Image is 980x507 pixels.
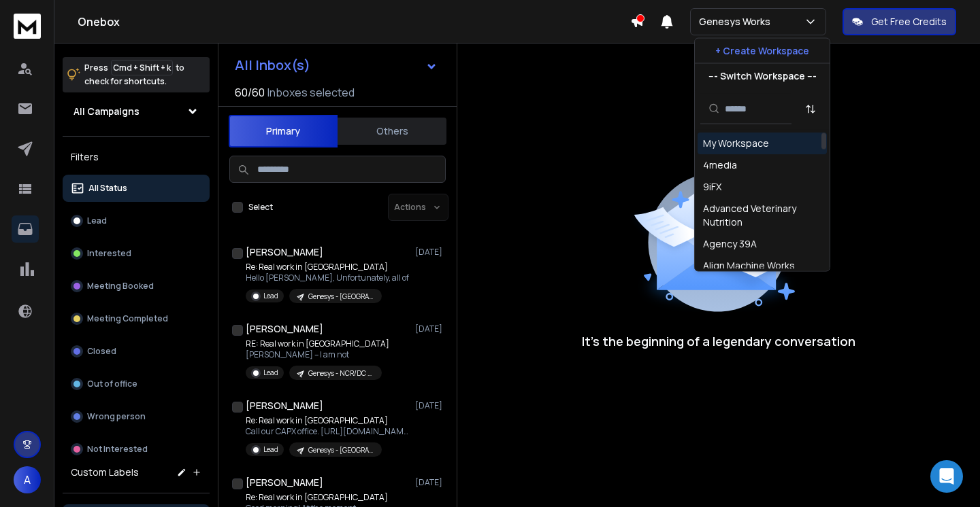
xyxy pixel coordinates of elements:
[246,262,409,273] p: Re: Real work in [GEOGRAPHIC_DATA]
[708,69,817,83] p: --- Switch Workspace ---
[14,466,41,493] button: A
[415,400,446,411] p: [DATE]
[63,175,210,202] button: All Status
[246,415,409,426] p: Re: Real work in [GEOGRAPHIC_DATA]
[63,338,210,365] button: Closed
[699,15,776,29] p: Genesys Works
[73,105,140,118] h1: All Campaigns
[87,248,131,259] p: Interested
[308,292,374,302] p: Genesys - [GEOGRAPHIC_DATA] - General [PERSON_NAME]
[582,332,855,351] p: It’s the beginning of a legendary conversation
[88,183,127,194] p: All Status
[703,180,721,194] div: 9iFX
[71,466,139,479] h3: Custom Labels
[63,98,210,125] button: All Campaigns
[224,52,448,79] button: All Inbox(s)
[930,460,963,493] div: Open Intercom Messenger
[87,215,107,226] p: Lead
[871,15,947,29] p: Get Free Credits
[263,444,278,455] p: Lead
[843,8,956,35] button: Get Free Credits
[246,476,323,489] h1: [PERSON_NAME]
[263,291,278,301] p: Lead
[246,273,409,283] p: Hello [PERSON_NAME], Unfortunately, all of
[246,426,409,437] p: Call our CAPX office. [URL][DOMAIN_NAME]
[235,84,265,101] span: 60 / 60
[248,202,273,213] label: Select
[87,444,148,455] p: Not Interested
[84,61,184,88] p: Press to check for shortcuts.
[308,368,374,379] p: Genesys - NCR/DC - General Outreach - [PERSON_NAME]
[246,349,389,360] p: [PERSON_NAME] – I am not
[246,338,389,349] p: RE: Real work in [GEOGRAPHIC_DATA]
[87,411,146,422] p: Wrong person
[703,158,737,172] div: 4media
[415,477,446,488] p: [DATE]
[308,445,374,455] p: Genesys - [GEOGRAPHIC_DATA] - Wishlist - [PERSON_NAME]
[797,95,824,122] button: Sort by Sort A-Z
[703,237,757,251] div: Agency 39A
[63,370,210,398] button: Out of office
[63,436,210,463] button: Not Interested
[63,147,210,167] h3: Filters
[87,346,116,357] p: Closed
[63,273,210,300] button: Meeting Booked
[415,324,446,334] p: [DATE]
[78,14,630,30] h1: Onebox
[703,259,795,273] div: Align Machine Works
[246,322,323,336] h1: [PERSON_NAME]
[415,247,446,258] p: [DATE]
[267,84,355,101] h3: Inboxes selected
[63,207,210,234] button: Lead
[263,368,278,378] p: Lead
[246,492,388,503] p: Re: Real work in [GEOGRAPHIC_DATA]
[235,58,310,72] h1: All Inbox(s)
[246,399,323,413] h1: [PERSON_NAME]
[715,44,809,58] p: + Create Workspace
[703,137,769,150] div: My Workspace
[695,39,830,63] button: + Create Workspace
[703,202,821,229] div: Advanced Veterinary Nutrition
[63,403,210,430] button: Wrong person
[338,116,446,146] button: Others
[87,379,137,389] p: Out of office
[229,115,338,147] button: Primary
[63,240,210,267] button: Interested
[87,281,154,292] p: Meeting Booked
[14,14,41,39] img: logo
[111,60,173,75] span: Cmd + Shift + k
[87,313,168,324] p: Meeting Completed
[246,245,323,259] h1: [PERSON_NAME]
[63,305,210,332] button: Meeting Completed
